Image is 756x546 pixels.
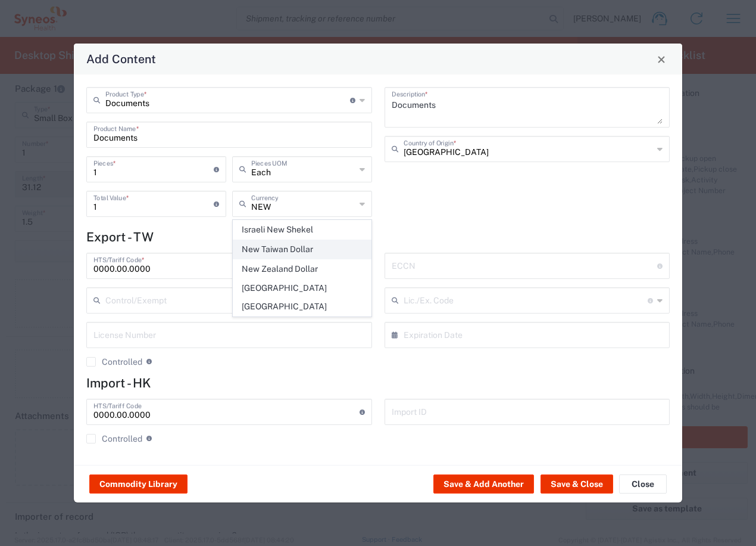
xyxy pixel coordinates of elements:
button: Commodity Library [89,474,188,494]
button: Close [619,474,667,494]
button: Close [653,51,670,67]
button: Save & Close [541,474,613,494]
span: New Zealand Dollar [233,260,371,278]
h4: Import - HK [86,376,670,390]
span: [GEOGRAPHIC_DATA] [GEOGRAPHIC_DATA] [233,279,371,316]
h4: Add Content [86,50,156,67]
span: Israeli New Shekel [233,221,371,239]
button: Save & Add Another [433,474,534,494]
label: Controlled [86,357,142,367]
h4: Export - TW [86,229,670,244]
label: Controlled [86,434,142,443]
span: New Taiwan Dollar [233,240,371,259]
